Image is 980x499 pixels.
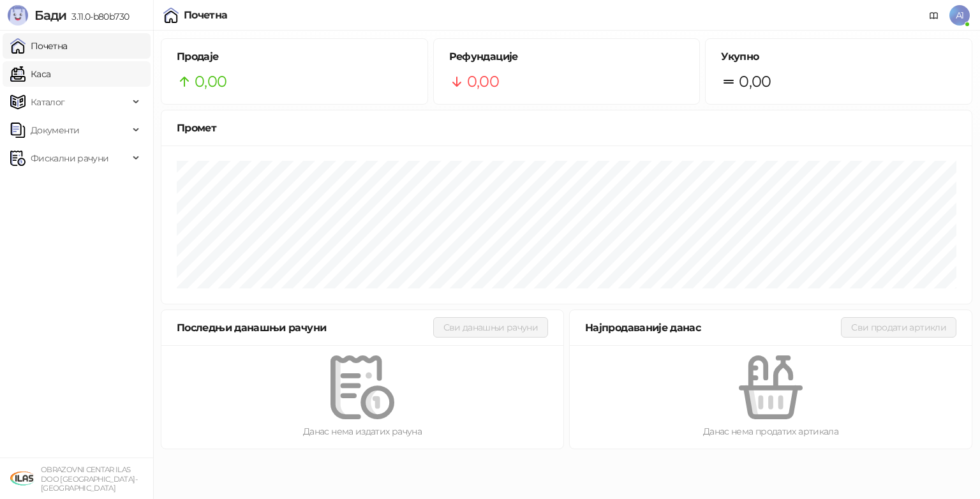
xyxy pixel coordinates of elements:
h5: Продаје [177,49,412,64]
small: OBRAZOVNI CENTAR ILAS DOO [GEOGRAPHIC_DATA]-[GEOGRAPHIC_DATA] [41,465,137,493]
span: 0,00 [195,70,226,94]
span: 0,00 [739,70,771,94]
div: Данас нема продатих артикала [590,424,951,438]
div: Промет [177,120,956,136]
h5: Рефундације [449,49,685,64]
a: Почетна [10,33,68,59]
span: 3.11.0-b80b730 [66,11,129,22]
span: А1 [949,5,970,26]
div: Почетна [184,10,228,20]
span: 0,00 [467,70,499,94]
a: Каса [10,61,50,87]
span: Фискални рачуни [31,145,108,171]
img: Logo [8,5,28,26]
div: Данас нема издатих рачуна [182,424,543,438]
span: Каталог [31,89,65,115]
h5: Укупно [721,49,956,64]
span: Бади [34,8,66,23]
button: Сви данашњи рачуни [433,317,548,338]
div: Последњи данашњи рачуни [177,320,433,336]
div: Најпродаваније данас [585,320,841,336]
img: 64x64-companyLogo-1958f681-0ec9-4dbb-9d2d-258a7ffd2274.gif [10,466,36,491]
a: Документација [924,5,944,26]
button: Сви продати артикли [841,317,956,338]
span: Документи [31,117,79,143]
